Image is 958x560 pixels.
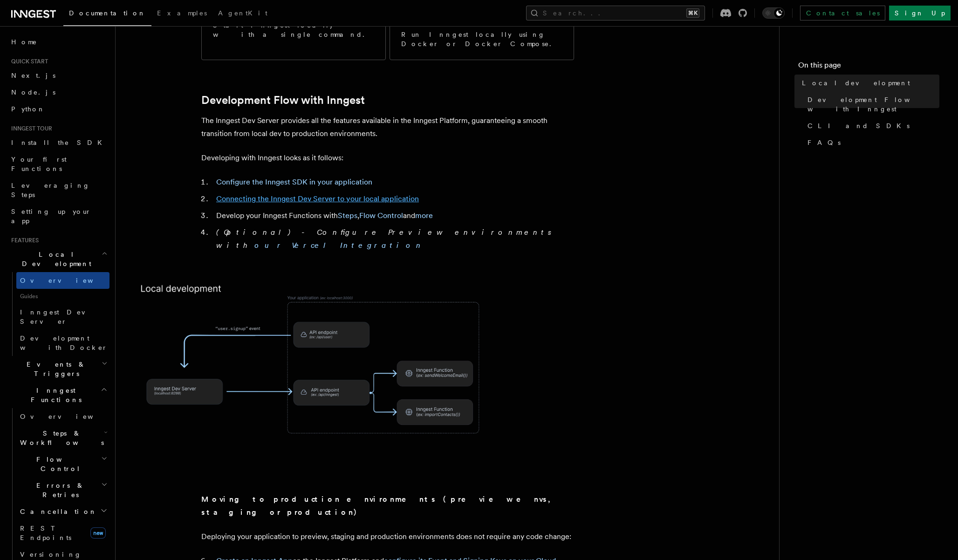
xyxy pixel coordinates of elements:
[16,520,109,546] a: REST Endpointsnew
[212,3,273,25] a: AgentKit
[800,6,885,20] a: Contact sales
[11,156,67,172] span: Your first Functions
[807,95,939,114] span: Development Flow with Inngest
[762,7,785,19] button: Toggle dark mode
[216,228,557,250] em: (Optional) - Configure Preview environments with
[7,151,109,177] a: Your first Functions
[11,139,108,146] span: Install the SDK
[7,84,109,101] a: Node.js
[7,272,109,356] div: Local Development
[216,194,419,203] a: Connecting the Inngest Dev Server to your local application
[7,101,109,117] a: Python
[11,72,55,79] span: Next.js
[16,289,109,304] span: Guides
[889,6,951,20] a: Sign Up
[7,360,102,378] span: Events & Triggers
[201,151,574,164] p: Developing with Inngest looks as it follows:
[804,134,939,151] a: FAQs
[7,67,109,84] a: Next.js
[20,551,82,558] span: Versioning
[16,503,109,520] button: Cancellation
[16,408,109,425] a: Overview
[798,60,939,75] h4: On this page
[7,34,109,50] a: Home
[526,6,705,20] button: Search...⌘K
[7,237,39,244] span: Features
[20,335,108,351] span: Development with Docker
[16,507,97,516] span: Cancellation
[7,356,109,382] button: Events & Triggers
[804,117,939,134] a: CLI and SDKs
[7,250,102,268] span: Local Development
[20,308,100,325] span: Inngest Dev Server
[11,182,90,198] span: Leveraging Steps
[804,91,939,117] a: Development Flow with Inngest
[686,8,699,18] kbd: ⌘K
[11,37,37,47] span: Home
[20,277,116,284] span: Overview
[7,246,109,272] button: Local Development
[7,203,109,229] a: Setting up your app
[16,425,109,451] button: Steps & Workflows
[16,304,109,330] a: Inngest Dev Server
[7,382,109,408] button: Inngest Functions
[213,209,574,222] li: Develop your Inngest Functions with , and
[201,530,574,543] p: Deploying your application to preview, staging and production environments does not require any c...
[807,138,841,147] span: FAQs
[130,274,503,469] img: The Inngest Dev Server runs locally on your machine and communicates with your local application.
[338,211,357,220] a: Steps
[802,78,910,88] span: Local development
[11,89,55,96] span: Node.js
[16,272,109,289] a: Overview
[69,9,146,17] span: Documentation
[798,75,939,91] a: Local development
[90,527,106,539] span: new
[16,477,109,503] button: Errors & Retries
[16,429,104,447] span: Steps & Workflows
[216,178,372,186] a: Configure the Inngest SDK in your application
[807,121,910,130] span: CLI and SDKs
[213,20,374,39] p: Start Inngest locally with a single command.
[7,134,109,151] a: Install the SDK
[7,386,101,404] span: Inngest Functions
[151,3,212,25] a: Examples
[63,3,151,26] a: Documentation
[201,495,556,517] strong: Moving to production environments (preview envs, staging or production)
[16,455,101,473] span: Flow Control
[201,94,365,107] a: Development Flow with Inngest
[201,114,574,140] p: The Inngest Dev Server provides all the features available in the Inngest Platform, guaranteeing ...
[401,30,562,48] p: Run Inngest locally using Docker or Docker Compose.
[7,177,109,203] a: Leveraging Steps
[20,413,116,420] span: Overview
[7,125,52,132] span: Inngest tour
[359,211,403,220] a: Flow Control
[16,330,109,356] a: Development with Docker
[254,241,424,250] a: our Vercel Integration
[157,9,207,17] span: Examples
[7,58,48,65] span: Quick start
[218,9,267,17] span: AgentKit
[11,105,45,113] span: Python
[16,451,109,477] button: Flow Control
[20,525,71,541] span: REST Endpoints
[415,211,433,220] a: more
[16,481,101,499] span: Errors & Retries
[11,208,91,225] span: Setting up your app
